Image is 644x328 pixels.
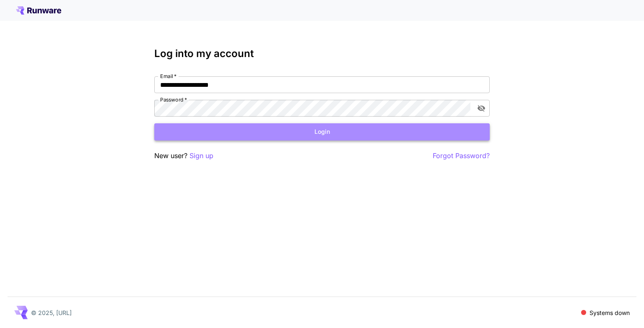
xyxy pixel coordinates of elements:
button: Sign up [190,151,213,161]
button: Login [154,123,490,141]
button: Forgot Password? [433,151,490,161]
label: Password [160,96,187,103]
h3: Log into my account [154,48,490,60]
label: Email [160,73,177,80]
p: © 2025, [URL] [31,308,72,317]
p: New user? [154,151,213,161]
button: toggle password visibility [474,101,489,116]
p: Systems down [589,308,630,317]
